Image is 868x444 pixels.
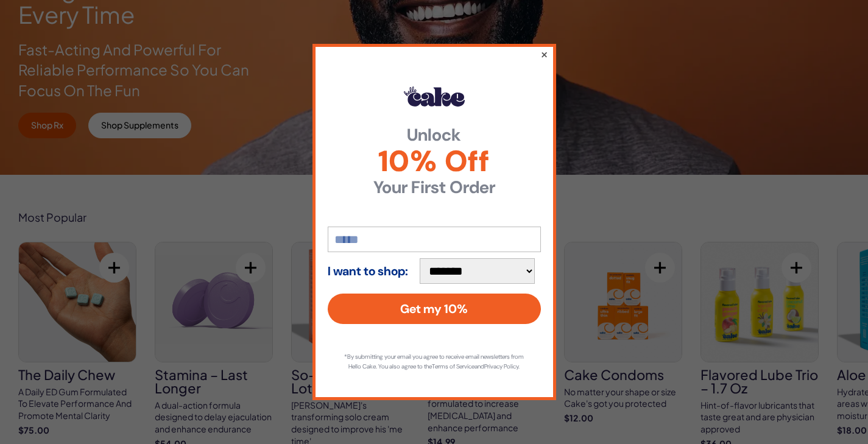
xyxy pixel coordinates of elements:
span: 10% Off [328,147,541,176]
strong: Unlock [328,127,541,144]
a: Terms of Service [432,362,475,370]
button: × [540,47,548,62]
a: Privacy Policy [484,362,518,370]
strong: I want to shop: [328,264,408,278]
strong: Your First Order [328,179,541,196]
img: Hello Cake [404,86,465,106]
button: Get my 10% [328,294,541,324]
p: *By submitting your email you agree to receive email newsletters from Hello Cake. You also agree ... [340,352,529,372]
